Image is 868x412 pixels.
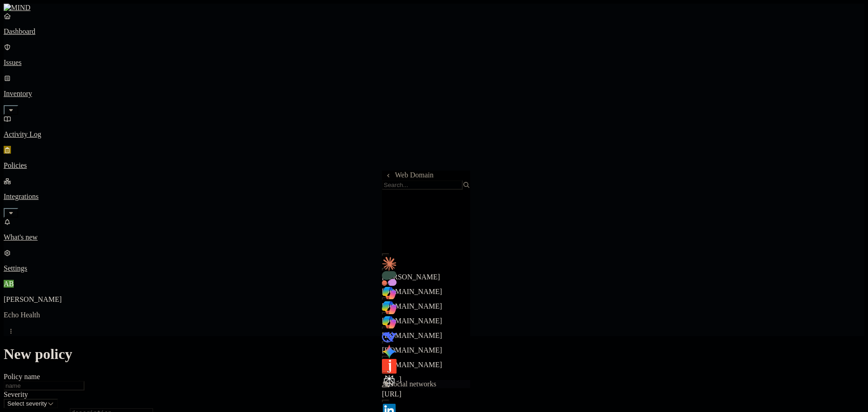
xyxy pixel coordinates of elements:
p: Dashboard [4,27,864,36]
a: Issues [4,43,864,67]
input: name [4,381,85,391]
p: Inventory [4,90,864,98]
a: Dashboard [4,12,864,36]
a: Inventory [4,74,864,113]
img: claude.ai favicon [382,257,397,271]
img: copilot.cloud.microsoft favicon [382,286,397,300]
a: MIND [4,4,864,12]
input: Search... [382,180,463,190]
img: jasper.ai favicon [382,359,397,374]
img: MIND [4,4,31,12]
label: Policy name [4,373,40,380]
img: deepseek.com favicon [382,330,397,344]
a: Integrations [4,177,864,216]
div: Social networks [382,380,470,388]
p: Issues [4,59,864,67]
p: What's new [4,233,864,241]
p: Settings [4,264,864,273]
p: [PERSON_NAME] [4,295,864,304]
a: Activity Log [4,115,864,139]
a: What's new [4,218,864,241]
p: Policies [4,161,864,170]
img: perplexity.ai favicon [382,374,397,388]
span: AB [4,280,14,288]
a: Policies [4,146,864,170]
p: Integrations [4,193,864,201]
span: [URL] [382,390,402,398]
img: gemini.google.com favicon [382,344,397,359]
p: Activity Log [4,130,864,139]
img: m365.cloud.microsoft favicon [382,315,397,330]
h1: New policy [4,346,864,363]
p: Echo Health [4,311,864,319]
a: Settings [4,249,864,273]
label: Severity [4,391,28,398]
span: Web Domain [395,171,434,179]
img: cohere.com favicon [382,271,397,286]
img: copilot.microsoft.com favicon [382,300,397,315]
